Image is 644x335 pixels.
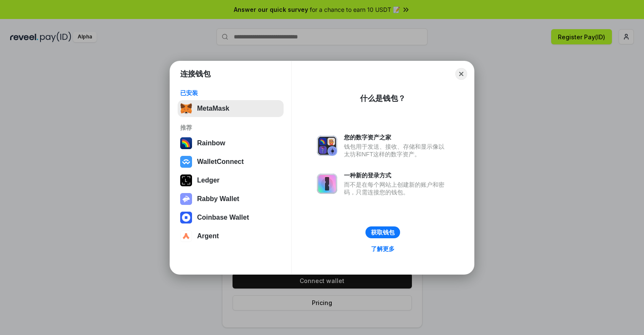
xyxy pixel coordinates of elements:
div: Rabby Wallet [197,195,239,203]
img: svg+xml,%3Csvg%20width%3D%2228%22%20height%3D%2228%22%20viewBox%3D%220%200%2028%2028%22%20fill%3D... [180,230,192,242]
div: Coinbase Wallet [197,214,249,221]
div: 获取钱包 [371,229,395,236]
button: Argent [178,228,284,245]
div: Argent [197,232,219,240]
button: MetaMask [178,100,284,117]
div: Ledger [197,177,219,184]
button: 获取钱包 [365,226,400,238]
div: 而不是在每个网站上创建新的账户和密码，只需连接您的钱包。 [344,181,449,196]
img: svg+xml,%3Csvg%20xmlns%3D%22http%3A%2F%2Fwww.w3.org%2F2000%2Fsvg%22%20fill%3D%22none%22%20viewBox... [180,193,192,205]
div: Rainbow [197,139,225,147]
button: WalletConnect [178,153,284,170]
div: 一种新的登录方式 [344,172,449,179]
button: Close [455,68,467,80]
button: Rainbow [178,135,284,152]
img: svg+xml,%3Csvg%20xmlns%3D%22http%3A%2F%2Fwww.w3.org%2F2000%2Fsvg%22%20width%3D%2228%22%20height%3... [180,174,192,186]
h1: 连接钱包 [180,69,211,79]
div: 钱包用于发送、接收、存储和显示像以太坊和NFT这样的数字资产。 [344,143,449,158]
img: svg+xml,%3Csvg%20xmlns%3D%22http%3A%2F%2Fwww.w3.org%2F2000%2Fsvg%22%20fill%3D%22none%22%20viewBox... [317,174,337,194]
img: svg+xml,%3Csvg%20width%3D%2228%22%20height%3D%2228%22%20viewBox%3D%220%200%2028%2028%22%20fill%3D... [180,156,192,168]
button: Ledger [178,172,284,189]
div: MetaMask [197,105,229,112]
div: 已安装 [180,89,281,97]
button: Rabby Wallet [178,191,284,207]
a: 了解更多 [366,243,400,254]
img: svg+xml,%3Csvg%20fill%3D%22none%22%20height%3D%2233%22%20viewBox%3D%220%200%2035%2033%22%20width%... [180,103,192,114]
div: 您的数字资产之家 [344,133,449,141]
button: Coinbase Wallet [178,209,284,226]
img: svg+xml,%3Csvg%20width%3D%22120%22%20height%3D%22120%22%20viewBox%3D%220%200%20120%20120%22%20fil... [180,137,192,149]
div: 推荐 [180,124,281,131]
div: WalletConnect [197,158,244,166]
img: svg+xml,%3Csvg%20xmlns%3D%22http%3A%2F%2Fwww.w3.org%2F2000%2Fsvg%22%20fill%3D%22none%22%20viewBox... [317,136,337,156]
div: 什么是钱包？ [360,93,406,103]
div: 了解更多 [371,245,395,253]
img: svg+xml,%3Csvg%20width%3D%2228%22%20height%3D%2228%22%20viewBox%3D%220%200%2028%2028%22%20fill%3D... [180,212,192,223]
